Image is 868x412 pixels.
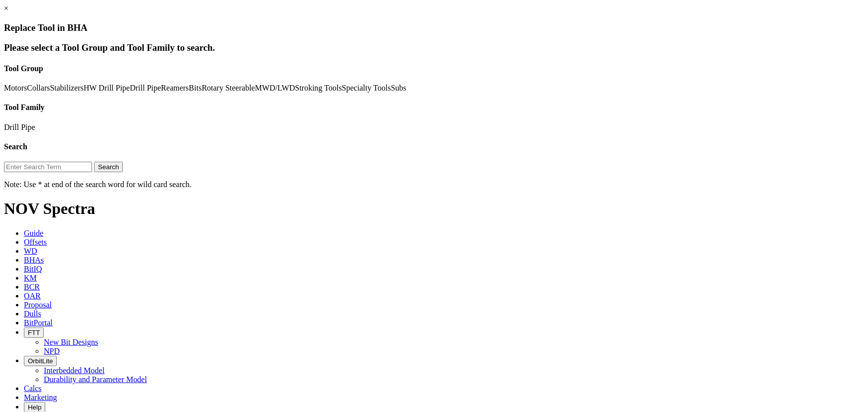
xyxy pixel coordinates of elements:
[28,329,40,336] span: FTT
[4,123,35,131] a: Drill Pipe
[44,347,60,355] a: NPD
[201,84,255,92] a: Rotary Steerable
[4,180,864,189] p: Note: Use * at end of the search word for wild card search.
[44,366,104,375] a: Interbedded Model
[130,84,161,92] a: Drill Pipe
[4,162,92,172] input: Enter Search Term
[24,384,42,393] span: Calcs
[24,265,42,273] span: BitIQ
[295,84,342,92] a: Stroking Tools
[24,318,53,327] span: BitPortal
[28,404,41,411] span: Help
[24,274,37,282] span: KM
[24,247,37,255] span: WD
[4,64,864,73] h4: Tool Group
[94,162,123,172] button: Search
[24,256,44,264] span: BHAs
[24,238,47,246] span: Offsets
[28,357,53,365] span: OrbitLite
[24,301,52,309] span: Proposal
[44,338,98,346] a: New Bit Designs
[24,229,43,237] span: Guide
[255,84,295,92] a: MWD/LWD
[161,84,189,92] a: Reamers
[24,292,41,300] span: OAR
[4,22,864,33] h3: Replace Tool in BHA
[189,84,202,92] a: Bits
[4,142,864,151] h4: Search
[4,200,864,218] h1: NOV Spectra
[24,283,40,291] span: BCR
[342,84,391,92] a: Specialty Tools
[4,103,864,112] h4: Tool Family
[391,84,406,92] a: Subs
[84,84,130,92] a: HW Drill Pipe
[50,84,84,92] a: Stabilizers
[4,4,8,12] a: ×
[24,309,41,318] span: Dulls
[4,42,864,53] h3: Please select a Tool Group and Tool Family to search.
[24,393,57,402] span: Marketing
[27,84,50,92] a: Collars
[44,375,147,384] a: Durability and Parameter Model
[4,84,27,92] a: Motors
